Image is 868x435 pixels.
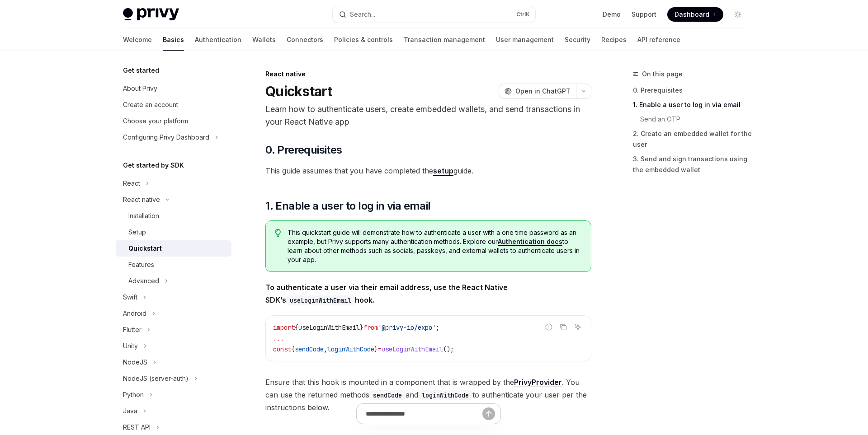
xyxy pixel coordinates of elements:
[642,69,683,80] span: On this page
[265,143,342,157] span: 0. Prerequisites
[286,295,355,305] code: useLoginWithEmail
[265,376,591,414] span: Ensure that this hook is mounted in a component that is wrapped by the . You can use the returned...
[291,345,295,353] span: {
[116,289,231,305] button: Toggle Swift section
[496,29,554,51] a: User management
[667,7,723,22] a: Dashboard
[633,152,752,177] a: 3. Send and sign transactions using the embedded wallet
[116,370,231,387] button: Toggle NodeJS (server-auth) section
[123,8,179,21] img: light logo
[633,126,752,152] a: 2. Create an embedded wallet for the user
[433,166,453,176] a: setup
[360,323,363,332] span: }
[295,323,298,332] span: {
[265,70,591,79] div: React native
[128,276,159,286] div: Advanced
[163,29,184,51] a: Basics
[601,29,627,51] a: Recipes
[436,323,439,332] span: ;
[287,29,323,51] a: Connectors
[123,422,151,433] div: REST API
[543,321,555,333] button: Report incorrect code
[252,29,276,51] a: Wallets
[123,65,159,76] h5: Get started
[116,403,231,419] button: Toggle Java section
[116,354,231,370] button: Toggle NodeJS section
[123,406,137,416] div: Java
[123,83,157,94] div: About Privy
[369,390,406,400] code: sendCode
[298,323,360,332] span: useLoginWithEmail
[116,257,231,273] a: Features
[128,259,154,270] div: Features
[273,323,295,332] span: import
[633,98,752,112] a: 1. Enable a user to log in via email
[195,29,241,51] a: Authentication
[116,305,231,322] button: Toggle Android section
[265,164,591,177] span: This guide assumes that you have completed the guide.
[123,99,178,110] div: Create an account
[123,357,147,368] div: NodeJS
[516,11,530,18] span: Ctrl K
[324,345,327,353] span: ,
[572,321,584,333] button: Ask AI
[123,292,137,303] div: Swift
[265,199,430,213] span: 1. Enable a user to log in via email
[116,273,231,289] button: Toggle Advanced section
[128,243,162,254] div: Quickstart
[265,103,591,128] p: Learn how to authenticate users, create embedded wallets, and send transactions in your React Nat...
[557,321,569,333] button: Copy the contents from the code block
[633,112,752,126] a: Send an OTP
[128,227,146,238] div: Setup
[116,387,231,403] button: Toggle Python section
[116,113,231,129] a: Choose your platform
[128,210,159,221] div: Installation
[363,323,378,332] span: from
[327,345,374,353] span: loginWithCode
[443,345,454,353] span: ();
[633,83,752,98] a: 0. Prerequisites
[366,404,482,424] input: Ask a question...
[295,345,324,353] span: sendCode
[265,83,332,99] h1: Quickstart
[288,228,582,264] span: This quickstart guide will demonstrate how to authenticate a user with a one time password as an ...
[382,345,443,353] span: useLoginWithEmail
[123,132,209,143] div: Configuring Privy Dashboard
[498,238,562,246] a: Authentication docs
[603,10,621,19] a: Demo
[404,29,485,51] a: Transaction management
[333,6,535,23] button: Open search
[514,378,562,387] a: PrivyProvider
[273,345,291,353] span: const
[499,84,576,99] button: Open in ChatGPT
[116,208,231,224] a: Installation
[675,10,709,19] span: Dashboard
[378,345,382,353] span: =
[116,80,231,97] a: About Privy
[123,308,146,319] div: Android
[116,129,231,145] button: Toggle Configuring Privy Dashboard section
[123,178,140,189] div: React
[123,194,160,205] div: React native
[515,87,571,96] span: Open in ChatGPT
[123,389,144,400] div: Python
[123,324,142,335] div: Flutter
[273,334,284,342] span: ...
[123,160,184,171] h5: Get started by SDK
[637,29,680,51] a: API reference
[418,390,472,400] code: loginWithCode
[116,322,231,338] button: Toggle Flutter section
[116,338,231,354] button: Toggle Unity section
[350,9,375,20] div: Search...
[123,29,152,51] a: Welcome
[116,192,231,208] button: Toggle React native section
[116,97,231,113] a: Create an account
[275,229,281,237] svg: Tip
[378,323,436,332] span: '@privy-io/expo'
[334,29,393,51] a: Policies & controls
[123,373,189,384] div: NodeJS (server-auth)
[123,341,138,351] div: Unity
[116,240,231,257] a: Quickstart
[565,29,590,51] a: Security
[265,283,508,304] strong: To authenticate a user via their email address, use the React Native SDK’s hook.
